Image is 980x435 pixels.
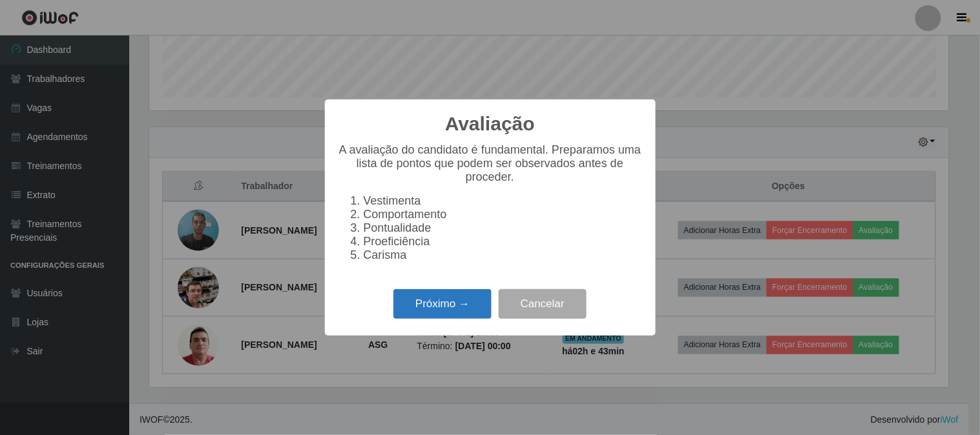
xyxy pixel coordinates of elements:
p: A avaliação do candidato é fundamental. Preparamos uma lista de pontos que podem ser observados a... [338,143,643,184]
li: Proeficiência [364,235,643,248]
li: Vestimenta [364,194,643,208]
li: Carisma [364,248,643,262]
h2: Avaliação [445,112,535,136]
button: Cancelar [499,289,587,319]
li: Comportamento [364,208,643,221]
li: Pontualidade [364,221,643,235]
button: Próximo → [393,289,492,319]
